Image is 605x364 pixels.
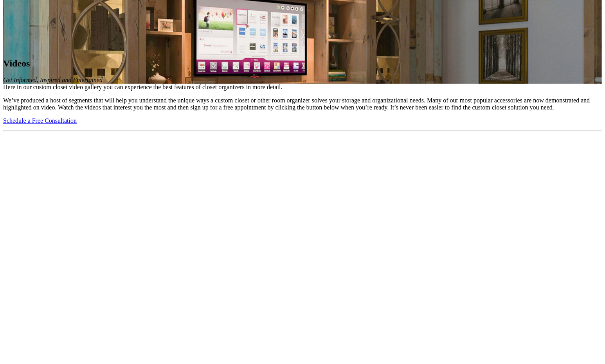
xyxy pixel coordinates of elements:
iframe: Client Stories: Liz Mitchell [3,134,149,216]
em: Get Informed, Inspired and Entertained [3,77,103,83]
h1: Videos [3,58,602,69]
p: We’ve produced a host of segments that will help you understand the unique ways a custom closet o... [3,97,602,111]
span: Here in our custom closet video gallery you can experience the best features of closet organizers... [3,84,283,90]
a: Schedule a Free Consultation [3,117,77,124]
